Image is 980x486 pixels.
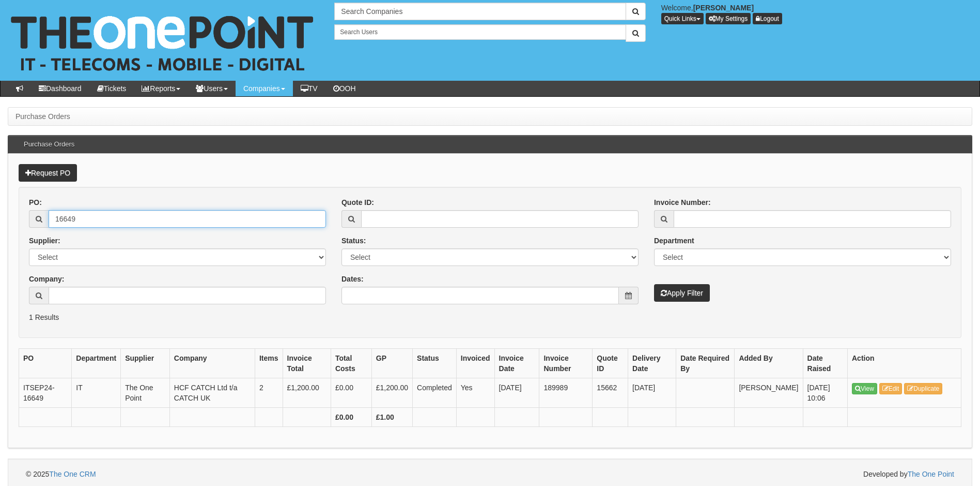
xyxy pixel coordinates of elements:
p: 1 Results [29,312,951,322]
th: Invoice Total [283,349,331,378]
label: Dates: [341,274,364,284]
a: My Settings [706,13,751,24]
label: PO: [29,197,42,208]
label: Department [654,235,694,246]
button: Quick Links [661,13,704,24]
th: GP [371,349,412,378]
b: [PERSON_NAME] [693,4,754,12]
th: Added By [735,349,803,378]
a: OOH [325,81,364,96]
td: ITSEP24-16649 [19,378,72,408]
td: Completed [413,378,457,408]
a: TV [293,81,325,96]
div: Welcome, [654,3,980,24]
input: Search Companies [334,3,626,20]
span: © 2025 [26,470,96,478]
a: The One Point [908,470,954,478]
li: Purchase Orders [15,111,70,122]
th: Items [255,349,283,378]
th: Quote ID [593,349,628,378]
a: The One CRM [49,470,96,478]
label: Company: [29,274,64,284]
label: Quote ID: [341,197,374,208]
td: £0.00 [331,378,371,408]
th: Supplier [121,349,170,378]
button: Apply Filter [654,284,710,302]
td: 2 [255,378,283,408]
th: Invoice Date [494,349,539,378]
th: Status [413,349,457,378]
td: [DATE] [628,378,676,408]
td: 15662 [593,378,628,408]
span: Developed by [863,469,954,479]
th: Date Raised [803,349,847,378]
td: The One Point [121,378,170,408]
th: Date Required By [676,349,735,378]
td: [PERSON_NAME] [735,378,803,408]
h3: Purchase Orders [19,136,80,153]
td: £1,200.00 [371,378,412,408]
td: HCF CATCH Ltd t/a CATCH UK [169,378,255,408]
label: Invoice Number: [654,197,711,208]
td: £1,200.00 [283,378,331,408]
th: £1.00 [371,408,412,427]
a: Companies [236,81,293,96]
td: [DATE] [494,378,539,408]
th: Company [169,349,255,378]
th: Invoice Number [539,349,593,378]
td: IT [72,378,121,408]
th: Action [848,349,961,378]
th: Total Costs [331,349,371,378]
th: Delivery Date [628,349,676,378]
td: 189989 [539,378,593,408]
td: [DATE] 10:06 [803,378,847,408]
a: Tickets [89,81,134,96]
a: Request PO [19,164,77,182]
label: Status: [341,235,366,246]
a: Duplicate [904,383,942,394]
label: Supplier: [29,235,60,246]
a: Reports [134,81,188,96]
th: Department [72,349,121,378]
input: Search Users [334,24,626,40]
a: Logout [753,13,782,24]
a: Edit [879,383,903,394]
td: Yes [456,378,494,408]
a: Dashboard [31,81,89,96]
a: Users [188,81,236,96]
a: View [852,383,877,394]
th: Invoiced [456,349,494,378]
th: PO [19,349,72,378]
th: £0.00 [331,408,371,427]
